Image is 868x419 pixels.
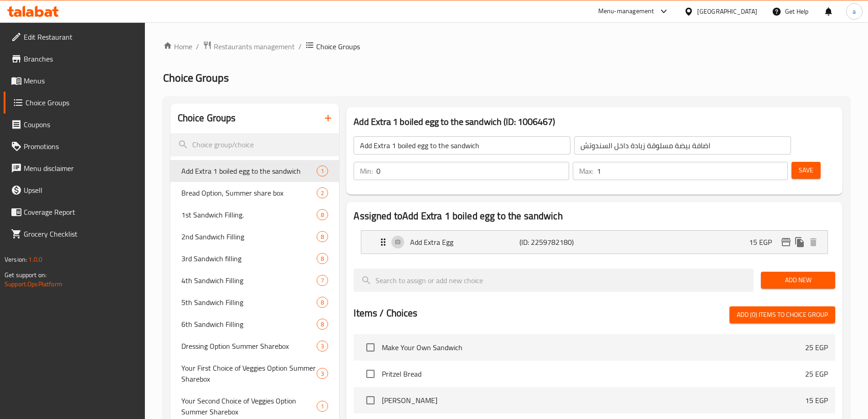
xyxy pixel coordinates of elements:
p: 25 EGP [805,368,828,379]
span: Select choice [361,391,380,410]
li: Expand [354,227,835,258]
span: Menus [24,75,138,86]
span: [PERSON_NAME] [382,395,805,406]
span: Your Second Choice of Veggies Option Summer Sharebox [181,395,317,417]
span: Upsell [24,185,138,196]
span: Select choice [361,338,380,357]
h2: Choice Groups [178,111,236,125]
input: search [354,269,754,292]
div: 4th Sandwich Filling7 [170,269,339,291]
a: Coverage Report [4,201,145,223]
span: 8 [317,298,328,307]
div: Bread Option, Summer share box2 [170,182,339,204]
span: Get support on: [5,269,46,281]
span: Add (0) items to choice group [737,309,828,321]
span: a [853,6,856,16]
h2: Items / Choices [354,306,417,320]
span: 8 [317,211,328,219]
p: Min: [360,166,373,176]
span: Pritzel Bread [382,368,805,379]
button: Add New [761,272,835,289]
a: Menus [4,70,145,92]
span: 3rd Sandwich filling [181,253,317,264]
div: 1st Sandwich Filling.8 [170,204,339,226]
h3: Add Extra 1 boiled egg to the sandwich (ID: 1006467) [354,114,835,129]
a: Upsell [4,179,145,201]
div: Your First Choice of Veggies Option Summer Sharebox3 [170,357,339,390]
span: Grocery Checklist [24,228,138,239]
li: / [298,41,302,52]
span: Save [799,165,813,176]
span: 8 [317,254,328,263]
div: Expand [361,231,827,253]
span: Menu disclaimer [24,163,138,174]
div: Choices [317,209,328,220]
span: 7 [317,276,328,285]
span: Restaurants management [214,41,295,52]
span: Make Your Own Sandwich [382,342,805,353]
span: Choice Groups [163,67,229,88]
span: Branches [24,53,138,64]
a: Support.OpsPlatform [5,278,62,290]
span: 1 [317,167,328,176]
a: Edit Restaurant [4,26,145,48]
span: Choice Groups [26,97,138,108]
p: Add Extra Egg [410,237,519,248]
button: Save [791,162,821,179]
span: Coupons [24,119,138,130]
span: 3 [317,369,328,378]
span: Your First Choice of Veggies Option Summer Sharebox [181,362,317,384]
div: 5th Sandwich Filling8 [170,291,339,313]
div: Choices [317,166,328,176]
a: Restaurants management [203,41,295,52]
div: [GEOGRAPHIC_DATA] [697,6,757,16]
div: Choices [317,368,328,379]
p: Max: [579,166,593,176]
button: delete [806,235,820,249]
button: duplicate [793,235,806,249]
a: Coupons [4,114,145,135]
span: 6th Sandwich Filling [181,319,317,330]
button: Add (0) items to choice group [729,306,835,323]
div: 2nd Sandwich Filling8 [170,226,339,248]
div: Choices [317,401,328,412]
span: Add New [768,274,828,286]
p: (ID: 2259782180) [519,237,592,248]
div: Choices [317,253,328,264]
span: 1.0.0 [28,253,42,265]
span: 5th Sandwich Filling [181,297,317,308]
div: Menu-management [598,6,654,17]
span: 2 [317,189,328,197]
div: Dressing Option Summer Sharebox3 [170,335,339,357]
span: 4th Sandwich Filling [181,275,317,286]
span: Version: [5,253,27,265]
div: Choices [317,319,328,330]
a: Choice Groups [4,92,145,114]
div: Add Extra 1 boiled egg to the sandwich1 [170,160,339,182]
button: edit [779,235,793,249]
span: Dressing Option Summer Sharebox [181,341,317,352]
span: 8 [317,233,328,241]
span: Promotions [24,141,138,152]
div: Choices [317,297,328,308]
span: Choice Groups [316,41,360,52]
span: 8 [317,320,328,329]
span: Select choice [361,364,380,383]
span: Edit Restaurant [24,31,138,42]
li: / [196,41,199,52]
span: Bread Option, Summer share box [181,187,317,198]
span: 1 [317,402,328,411]
span: 1st Sandwich Filling. [181,209,317,220]
span: Add Extra 1 boiled egg to the sandwich [181,166,317,176]
a: Grocery Checklist [4,223,145,245]
nav: breadcrumb [163,41,850,52]
p: 25 EGP [805,342,828,353]
div: Choices [317,187,328,198]
div: Choices [317,231,328,242]
a: Branches [4,48,145,70]
p: 15 EGP [749,237,779,248]
span: 2nd Sandwich Filling [181,231,317,242]
span: 3 [317,342,328,351]
span: Coverage Report [24,207,138,217]
div: 3rd Sandwich filling8 [170,248,339,269]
